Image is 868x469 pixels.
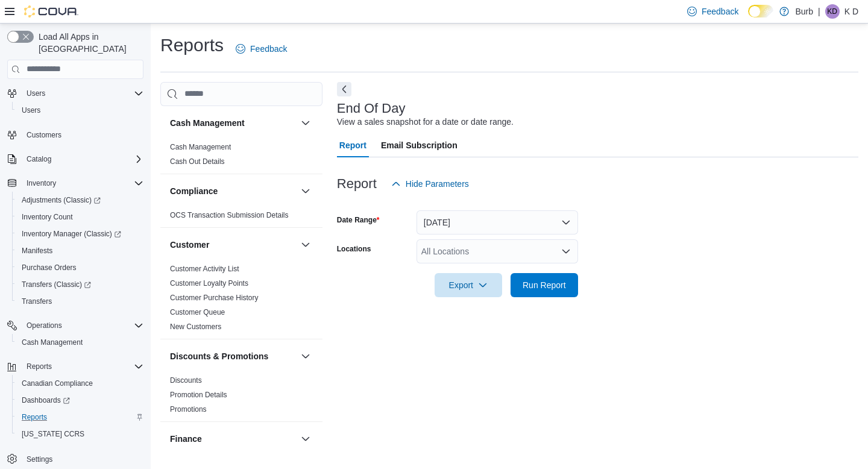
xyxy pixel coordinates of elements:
span: Adjustments (Classic) [22,195,101,205]
span: Inventory [27,178,56,188]
h3: Cash Management [170,117,245,129]
span: Catalog [27,154,51,164]
a: Dashboards [17,393,75,408]
span: Canadian Compliance [17,376,143,391]
button: Operations [22,318,67,333]
a: Transfers (Classic) [12,276,148,293]
button: Users [2,85,148,102]
a: Feedback [231,37,292,61]
span: Email Subscription [381,133,458,157]
span: Inventory Count [17,210,143,224]
a: Discounts [170,376,202,385]
button: Finance [298,432,313,446]
div: View a sales snapshot for a date or date range. [337,116,514,128]
span: Settings [27,455,52,464]
span: Discounts [170,376,202,385]
a: Promotion Details [170,391,227,399]
a: Transfers [17,294,57,309]
a: Manifests [17,244,57,258]
button: Purchase Orders [12,259,148,276]
button: Settings [2,450,148,467]
button: [DATE] [417,210,578,234]
span: Users [22,86,143,101]
span: Purchase Orders [22,263,77,272]
span: Transfers [22,297,52,306]
span: Operations [27,321,62,330]
img: Cova [24,5,78,17]
button: Cash Management [298,116,313,130]
span: OCS Transaction Submission Details [170,210,289,220]
div: Compliance [160,208,322,227]
span: Transfers (Classic) [22,280,91,289]
a: Inventory Manager (Classic) [17,227,126,241]
span: Cash Management [22,338,83,347]
button: Run Report [511,273,578,297]
p: | [818,4,820,19]
span: Inventory [22,176,143,190]
button: Customers [2,126,148,143]
h3: Report [337,177,377,191]
a: Transfers (Classic) [17,277,96,292]
button: Manifests [12,242,148,259]
button: Next [337,82,351,96]
a: Canadian Compliance [17,376,98,391]
a: Cash Out Details [170,157,225,166]
a: New Customers [170,323,221,331]
span: New Customers [170,322,221,332]
span: Users [17,103,143,118]
span: KD [827,4,837,19]
span: Reports [22,412,47,422]
span: [US_STATE] CCRS [22,429,84,439]
input: Dark Mode [748,5,773,17]
span: Hide Parameters [406,178,469,190]
label: Locations [337,244,371,254]
p: Burb [795,4,813,19]
a: Customer Queue [170,308,225,316]
span: Reports [27,362,52,371]
span: Purchase Orders [17,260,143,275]
span: Users [22,105,40,115]
button: Customer [298,238,313,252]
button: Canadian Compliance [12,375,148,392]
button: Finance [170,433,296,445]
span: Customer Loyalty Points [170,279,248,288]
a: Customer Loyalty Points [170,279,248,288]
button: Catalog [22,152,56,166]
div: Discounts & Promotions [160,373,322,421]
span: Settings [22,451,143,466]
button: Reports [12,409,148,426]
span: Dashboards [17,393,143,408]
button: Compliance [170,185,296,197]
button: Export [435,273,502,297]
span: Catalog [22,152,143,166]
button: Discounts & Promotions [170,350,296,362]
h3: End Of Day [337,101,406,116]
a: Cash Management [170,143,231,151]
span: Users [27,89,45,98]
button: Compliance [298,184,313,198]
span: Inventory Count [22,212,73,222]
span: Inventory Manager (Classic) [17,227,143,241]
a: Customer Purchase History [170,294,259,302]
span: Reports [17,410,143,424]
button: Inventory Count [12,209,148,225]
span: Manifests [17,244,143,258]
button: Users [12,102,148,119]
button: Cash Management [12,334,148,351]
button: Discounts & Promotions [298,349,313,364]
span: Feedback [250,43,287,55]
div: K D [825,4,840,19]
a: Customer Activity List [170,265,239,273]
span: Cash Out Details [170,157,225,166]
button: Open list of options [561,247,571,256]
button: Reports [22,359,57,374]
p: K D [844,4,858,19]
span: Reports [22,359,143,374]
a: Inventory Count [17,210,78,224]
button: Users [22,86,50,101]
span: Canadian Compliance [22,379,93,388]
a: Promotions [170,405,207,414]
